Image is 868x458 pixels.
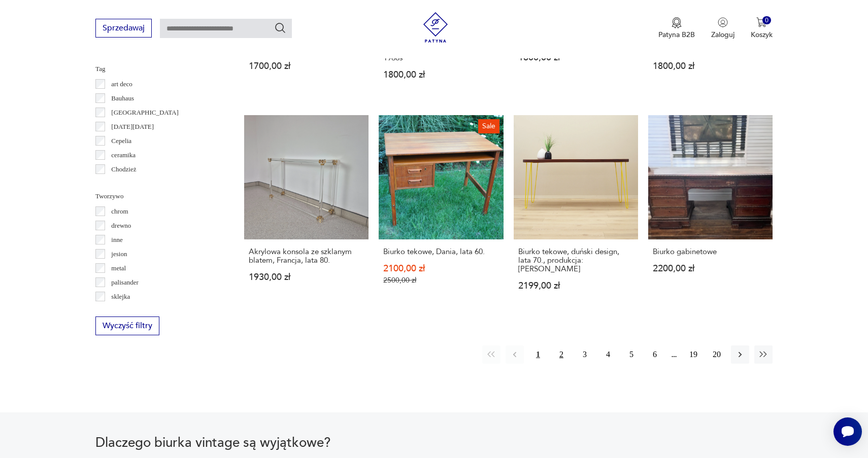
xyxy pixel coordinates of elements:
button: Zaloguj [711,17,735,40]
p: 1800,00 zł [518,53,633,62]
p: 2500,00 zł [383,276,498,285]
p: 2200,00 zł [653,264,768,273]
button: Sprzedawaj [95,19,152,38]
h3: Biurko tekowe, duński design, lata 70., produkcja: [PERSON_NAME] [518,248,633,273]
p: Koszyk [751,30,773,40]
p: Chodzież [111,164,136,175]
h3: Duńskie biurko tekowe z 6-cioma szufladami, Domino Møbler, 1960s [383,37,498,62]
a: SaleBiurko tekowe, Dania, lata 60.Biurko tekowe, Dania, lata 60.2100,00 zł2500,00 zł [379,115,503,310]
button: 1 [529,345,547,364]
p: drewno [111,220,131,231]
button: 3 [576,345,594,364]
p: 1800,00 zł [383,71,498,79]
h2: Dlaczego biurka vintage są wyjątkowe? [95,437,773,449]
button: Patyna B2B [658,17,695,40]
p: szkło [111,305,125,316]
p: chrom [111,206,128,217]
p: art deco [111,79,132,90]
p: Tag [95,63,220,75]
p: sklejka [111,291,130,302]
div: 0 [762,16,771,25]
p: 2100,00 zł [383,264,498,273]
p: 1700,00 zł [249,62,364,71]
button: 20 [708,345,726,364]
img: Patyna - sklep z meblami i dekoracjami vintage [420,12,451,43]
button: Wyczyść filtry [95,316,159,335]
p: palisander [111,277,138,288]
p: [GEOGRAPHIC_DATA] [111,107,179,118]
button: Szukaj [274,22,286,34]
img: Ikona koszyka [756,17,766,27]
button: 4 [599,345,617,364]
img: Ikonka użytkownika [718,17,728,27]
p: 1800,00 zł [653,62,768,71]
p: ceramika [111,150,136,161]
iframe: Smartsupp widget button [833,417,862,446]
p: 2199,00 zł [518,281,633,290]
p: jesion [111,249,127,260]
a: Ikona medaluPatyna B2B [658,17,695,40]
p: Patyna B2B [658,30,695,40]
p: [DATE][DATE] [111,121,154,132]
a: Biurko tekowe, duński design, lata 70., produkcja: DaniaBiurko tekowe, duński design, lata 70., p... [514,115,638,310]
button: 0Koszyk [751,17,773,40]
img: Ikona medalu [672,17,682,28]
p: metal [111,263,126,274]
p: Bauhaus [111,93,134,104]
h3: Biurko tekowe, Dania, lata 60. [383,248,498,256]
button: 19 [684,345,703,364]
h3: Akrylowa konsola ze szklanym blatem, Francja, lata 80. [249,248,364,265]
p: Zaloguj [711,30,735,40]
p: Tworzywo [95,191,220,202]
p: inne [111,234,122,245]
p: Ćmielów [111,178,136,189]
a: Biurko gabinetoweBiurko gabinetowe2200,00 zł [648,115,773,310]
a: Akrylowa konsola ze szklanym blatem, Francja, lata 80.Akrylowa konsola ze szklanym blatem, Francj... [244,115,369,310]
button: 2 [552,345,571,364]
a: Sprzedawaj [95,25,152,32]
p: Cepelia [111,135,131,147]
button: 5 [622,345,641,364]
button: 6 [646,345,664,364]
p: 1930,00 zł [249,273,364,281]
h3: Biurko gabinetowe [653,248,768,256]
